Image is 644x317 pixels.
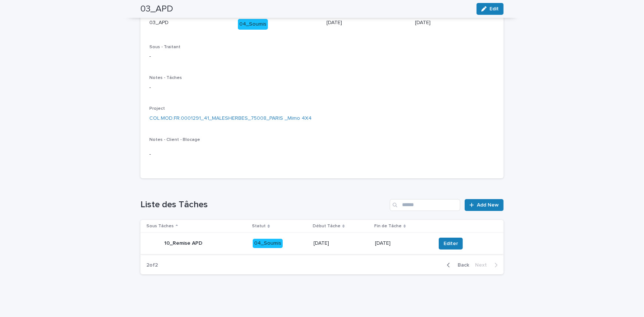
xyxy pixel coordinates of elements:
[477,202,499,208] span: Add New
[465,199,504,211] a: Add New
[149,138,200,142] span: Notes - Client - Blocage
[149,19,229,27] p: 03_APD
[149,76,182,80] span: Notes - Tâches
[444,240,458,247] span: Editer
[374,222,402,230] p: Fin de Tâche
[140,4,173,14] h2: 03_APD
[415,19,495,27] p: [DATE]
[164,240,202,247] p: 10_Remise APD
[453,262,469,268] span: Back
[313,222,341,230] p: Début Tâche
[326,19,406,27] p: [DATE]
[149,53,495,60] p: -
[439,238,463,250] button: Editer
[140,199,387,210] h1: Liste des Tâches
[140,233,504,254] tr: 10_Remise APD04_Soumis[DATE][DATE]Editer
[441,262,472,268] button: Back
[475,262,491,268] span: Next
[472,262,504,268] button: Next
[477,3,504,15] button: Edit
[252,222,266,230] p: Statut
[149,84,495,92] p: -
[375,240,430,247] p: [DATE]
[146,222,174,230] p: Sous Tâches
[489,6,499,11] span: Edit
[149,45,180,49] span: Sous - Traitant
[149,151,495,158] p: -
[253,239,283,248] div: 04_Soumis
[390,199,460,211] input: Search
[313,240,369,247] p: [DATE]
[149,106,165,111] span: Project
[238,19,268,30] div: 04_Soumis
[140,256,164,274] p: 2 of 2
[149,115,312,122] a: COL.MOD.FR.0001291_41_MALESHERBES_75008_PARIS _Mimo 4X4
